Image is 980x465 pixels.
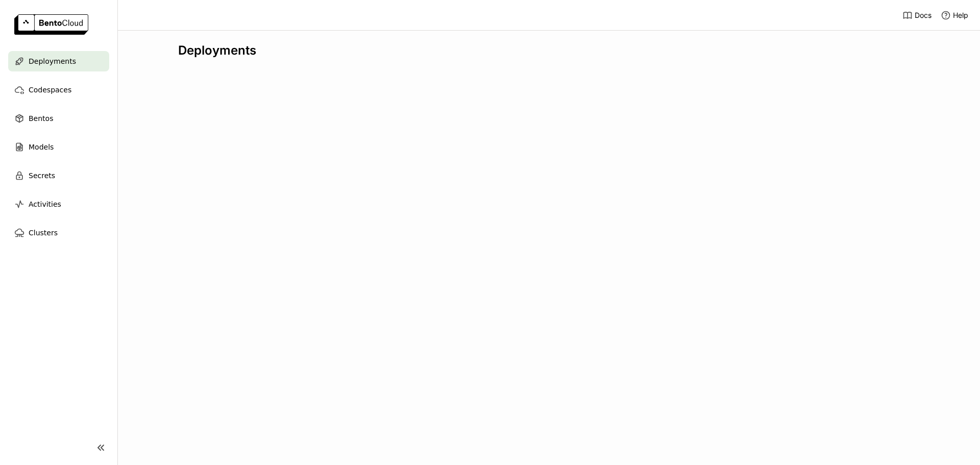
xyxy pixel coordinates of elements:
[29,112,53,125] span: Bentos
[29,227,58,239] span: Clusters
[941,10,968,20] div: Help
[953,11,968,20] span: Help
[29,198,61,210] span: Activities
[902,10,932,20] a: Docs
[29,169,55,182] span: Secrets
[14,14,88,35] img: logo
[29,84,71,96] span: Codespaces
[915,11,932,20] span: Docs
[8,165,109,186] a: Secrets
[29,55,76,67] span: Deployments
[8,223,109,243] a: Clusters
[8,137,109,157] a: Models
[178,43,919,58] div: Deployments
[8,194,109,214] a: Activities
[8,108,109,129] a: Bentos
[29,141,54,153] span: Models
